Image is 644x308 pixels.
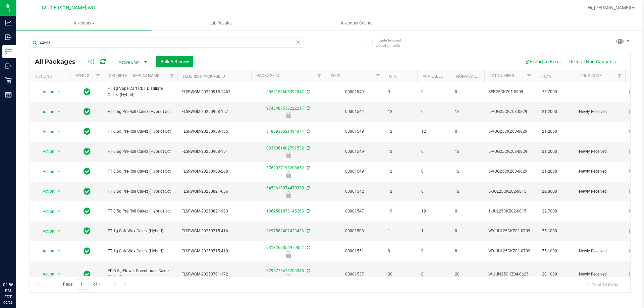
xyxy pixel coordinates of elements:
[488,271,531,278] span: W-JUN25CKZ04-0625
[84,127,91,136] span: In Sync
[84,87,91,97] span: In Sync
[257,73,279,78] a: Package ID
[37,167,55,176] span: Action
[345,249,364,253] a: 00001551
[306,166,310,170] span: Sync from Compliance System
[181,271,247,278] span: FLSRWGM-20250701-172
[250,151,326,158] div: Newly Received
[345,189,364,194] a: 00001542
[250,112,326,118] div: Newly Received
[306,129,310,134] span: Sync from Compliance System
[306,146,310,150] span: Sync from Compliance System
[579,168,621,175] span: Newly Received
[539,187,560,196] span: 22.8000
[455,228,480,234] span: 0
[55,107,63,117] span: select
[345,169,364,174] a: 00001549
[42,5,95,11] span: St. [PERSON_NAME] WC
[108,85,173,98] span: FT 1g Vape Cart CDT Distillate Cakez (Hybrid)
[266,146,304,150] a: 0836361402791532
[579,148,621,155] span: Newly Received
[55,87,63,97] span: select
[181,228,247,234] span: FLSRWGM-20250715-416
[289,16,425,30] a: Inventory Counts
[539,87,560,97] span: 73.7000
[332,20,382,26] span: Inventory Counts
[579,248,621,254] span: Newly Received
[490,73,514,78] a: Lot Number
[166,70,177,82] a: Filter
[108,128,173,135] span: FT 0.5g Pre-Roll Cakez (Hybrid) 5ct
[488,128,531,135] span: 5-AUG25CKZ03-0829
[306,209,310,213] span: Sync from Compliance System
[388,148,413,155] span: 12
[455,109,480,115] span: 12
[421,271,447,278] span: 0
[37,269,55,279] span: Action
[55,269,63,279] span: select
[5,63,12,69] inline-svg: Outbound
[55,147,63,156] span: select
[266,186,304,190] a: 6453610074470320
[181,109,247,115] span: FLSRWGM-20250908-157
[579,188,621,195] span: Newly Received
[84,107,91,116] span: In Sync
[108,109,173,115] span: FT 0.5g Pre-Roll Cakez (Hybrid) 5ct
[456,74,486,79] a: Non-Available
[455,248,480,254] span: 8
[330,73,340,78] a: PO ID
[455,271,480,278] span: 20
[314,70,325,82] a: Filter
[306,89,310,94] span: Sync from Compliance System
[55,227,63,236] span: select
[266,106,304,111] a: 9748487536222217
[266,129,304,134] a: 8186930521494074
[306,245,310,250] span: Sync from Compliance System
[539,246,560,256] span: 75.1000
[181,168,247,175] span: FLSRWGM-20250908-268
[108,248,173,254] span: FT 1g Soft Wax Cakez (Hybrid)
[421,228,447,234] span: 1
[5,91,12,98] inline-svg: Reports
[7,254,27,274] iframe: Resource center
[181,188,247,195] span: FLSRWGM-20250821-636
[16,16,152,30] a: Inventory
[181,89,247,95] span: FLSRWGM-20250915-1462
[84,187,91,196] span: In Sync
[488,188,531,195] span: 5-JUL25CKZ02-0815
[345,109,364,114] a: 00001544
[345,89,364,94] a: 00001549
[266,209,304,213] a: 1362581873145263
[93,70,104,82] a: Filter
[77,279,89,290] input: 1
[539,167,560,176] span: 21.2000
[388,208,413,214] span: 19
[421,248,447,254] span: 0
[539,147,560,157] span: 21.2000
[488,208,531,214] span: 1-JUL25CKZ02-0815
[455,128,480,135] span: 0
[421,168,447,175] span: 0
[108,228,173,234] span: FT 1g Soft Wax Cakez (Hybrid)
[388,89,413,95] span: 9
[388,188,413,195] span: 12
[266,229,304,233] a: 3297562407429433
[37,187,55,196] span: Action
[455,89,480,95] span: 0
[539,226,560,236] span: 75.1000
[488,89,531,95] span: SEP25CKZ01-0909
[614,70,625,82] a: Filter
[345,209,364,213] a: 00001547
[84,206,91,216] span: In Sync
[388,168,413,175] span: 12
[55,167,63,176] span: select
[455,208,480,214] span: 0
[5,34,12,41] inline-svg: Inbound
[421,109,447,115] span: 0
[266,166,304,170] a: 3762027193208632
[421,128,447,135] span: 12
[109,73,159,78] a: Sku Retail Display Name
[581,279,624,289] span: 1 - 13 of 13 items
[455,148,480,155] span: 12
[16,20,152,26] span: Inventory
